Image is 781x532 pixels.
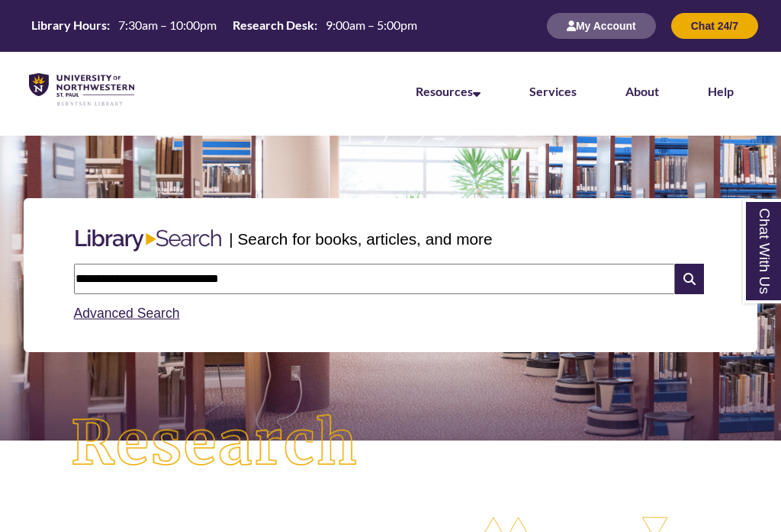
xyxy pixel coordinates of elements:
th: Library Hours: [25,17,112,34]
table: Hours Today [25,17,423,34]
img: Research [39,383,390,505]
a: My Account [547,19,656,32]
img: UNWSP Library Logo [29,73,134,107]
span: 9:00am – 5:00pm [326,18,417,32]
a: Advanced Search [74,306,180,321]
img: Libary Search [68,223,230,258]
button: My Account [547,13,656,39]
a: Services [529,84,577,98]
button: Chat 24/7 [671,13,758,39]
a: Hours Today [25,17,423,35]
a: Resources [416,84,480,98]
th: Research Desk: [227,17,320,34]
span: 7:30am – 10:00pm [118,18,217,32]
i: Search [675,264,704,294]
a: Help [708,84,734,98]
a: About [625,84,659,98]
a: Chat 24/7 [671,19,758,32]
p: | Search for books, articles, and more [229,227,492,251]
